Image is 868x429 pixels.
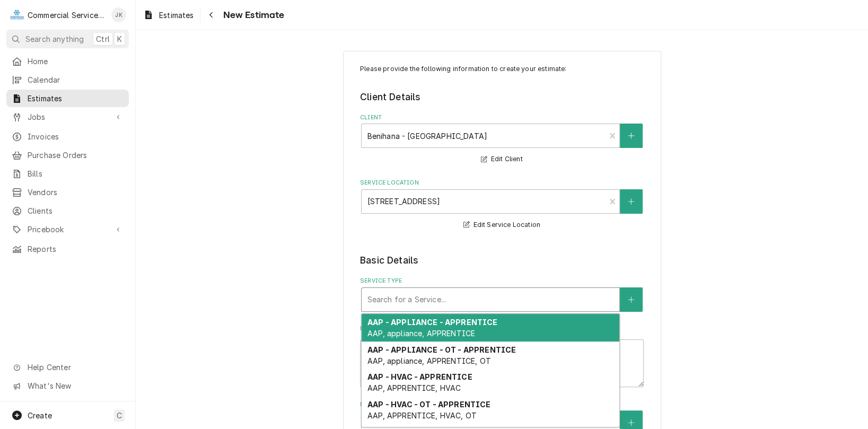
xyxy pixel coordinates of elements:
[6,71,129,89] a: Calendar
[360,113,644,166] div: Client
[360,179,644,187] label: Service Location
[28,168,124,179] span: Bills
[28,150,124,161] span: Purchase Orders
[360,64,644,74] p: Please provide the following information to create your estimate:
[360,325,644,333] label: Reason For Call
[6,358,129,376] a: Go to Help Center
[6,202,129,220] a: Clients
[10,7,24,22] div: C
[360,253,644,267] legend: Basic Details
[360,277,644,311] div: Service Type
[6,221,129,238] a: Go to Pricebook
[220,8,284,22] span: New Estimate
[139,6,198,24] a: Estimates
[6,165,129,182] a: Bills
[367,400,490,409] strong: AAP - HVAC - OT - APPRENTICE
[367,329,475,338] span: AAP, appliance, APPRENTICE
[367,318,497,327] strong: AAP - APPLIANCE - APPRENTICE
[360,179,644,231] div: Service Location
[6,240,129,258] a: Reports
[628,296,634,303] svg: Create New Service
[462,218,542,232] button: Edit Service Location
[6,108,129,126] a: Go to Jobs
[360,400,644,409] label: Equipment
[367,411,477,420] span: AAP, APPRENTICE, HVAC, OT
[620,287,642,312] button: Create New Service
[28,205,124,216] span: Clients
[96,33,110,45] span: Ctrl
[620,124,642,148] button: Create New Client
[111,7,126,22] div: JK
[117,410,122,421] span: C
[6,30,129,48] button: Search anythingCtrlK
[117,33,122,45] span: K
[25,33,84,45] span: Search anything
[479,153,524,166] button: Edit Client
[28,362,122,373] span: Help Center
[111,7,126,22] div: John Key's Avatar
[28,224,108,235] span: Pricebook
[367,356,491,365] span: AAP, appliance, APPRENTICE, OT
[28,411,52,420] span: Create
[28,131,124,142] span: Invoices
[628,132,634,139] svg: Create New Client
[367,345,516,354] strong: AAP - APPLIANCE - OT - APPRENTICE
[6,128,129,145] a: Invoices
[628,198,634,205] svg: Create New Location
[10,7,24,22] div: Commercial Service Co.'s Avatar
[6,183,129,201] a: Vendors
[367,383,461,392] span: AAP, APPRENTICE, HVAC
[628,419,634,426] svg: Create New Equipment
[360,90,644,104] legend: Client Details
[367,372,472,381] strong: AAP - HVAC - APPRENTICE
[28,243,124,255] span: Reports
[360,325,644,387] div: Reason For Call
[360,113,644,122] label: Client
[28,380,122,391] span: What's New
[6,146,129,164] a: Purchase Orders
[6,377,129,395] a: Go to What's New
[6,52,129,70] a: Home
[28,10,106,21] div: Commercial Service Co.
[203,6,220,23] button: Navigate back
[28,187,124,198] span: Vendors
[28,93,124,104] span: Estimates
[6,90,129,107] a: Estimates
[28,74,124,85] span: Calendar
[28,56,124,67] span: Home
[28,111,108,122] span: Jobs
[620,189,642,214] button: Create New Location
[159,10,194,21] span: Estimates
[360,277,644,285] label: Service Type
